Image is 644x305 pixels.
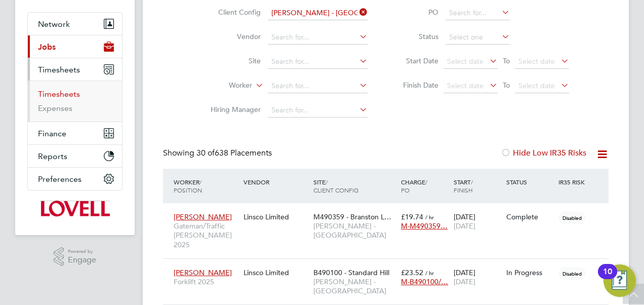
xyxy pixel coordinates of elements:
[313,277,396,295] span: [PERSON_NAME] - [GEOGRAPHIC_DATA]
[268,103,368,118] input: Search for...
[241,173,311,191] div: Vendor
[163,148,274,159] div: Showing
[54,247,97,266] a: Powered byEngage
[393,8,438,17] label: PO
[203,56,261,65] label: Site
[268,6,368,20] input: Search for...
[174,178,202,194] span: / Position
[171,207,609,215] a: [PERSON_NAME]Gateman/Traffic [PERSON_NAME] 2025Linsco LimitedM490359 - Branston L…[PERSON_NAME] -...
[203,105,261,114] label: Hiring Manager
[68,247,96,256] span: Powered by
[447,57,484,66] span: Select date
[38,42,56,52] span: Jobs
[393,32,438,41] label: Status
[174,212,232,221] span: [PERSON_NAME]
[174,221,238,249] span: Gateman/Traffic [PERSON_NAME] 2025
[28,35,122,58] button: Jobs
[40,201,109,217] img: lovell-logo-retina.png
[28,13,122,35] button: Network
[393,81,438,90] label: Finish Date
[401,178,427,194] span: / PO
[313,212,391,221] span: M490359 - Branston L…
[171,262,609,271] a: [PERSON_NAME]Forklift 2025Linsco LimitedB490100 - Standard Hill[PERSON_NAME] - [GEOGRAPHIC_DATA]£...
[313,268,389,277] span: B490100 - Standard Hill
[38,103,72,113] a: Expenses
[28,145,122,167] button: Reports
[451,173,504,199] div: Start
[38,89,80,99] a: Timesheets
[68,256,96,264] span: Engage
[268,79,368,93] input: Search for...
[398,173,451,199] div: Charge
[196,148,215,158] span: 30 of
[501,148,586,158] label: Hide Low IR35 Risks
[241,207,311,226] div: Linsco Limited
[454,221,475,231] span: [DATE]
[401,277,448,286] span: M-B490100/…
[38,19,70,29] span: Network
[203,32,261,41] label: Vendor
[174,277,238,286] span: Forklift 2025
[401,212,423,221] span: £19.74
[194,81,252,91] label: Worker
[38,151,67,161] span: Reports
[603,272,612,285] div: 10
[506,268,554,277] div: In Progress
[401,221,448,231] span: M-M490359…
[506,212,554,221] div: Complete
[38,174,82,184] span: Preferences
[504,173,556,191] div: Status
[425,269,434,277] span: / hr
[558,267,586,280] span: Disabled
[556,173,591,191] div: IR35 Risk
[28,58,122,81] button: Timesheets
[401,268,423,277] span: £23.52
[311,173,398,199] div: Site
[38,129,66,138] span: Finance
[425,213,434,221] span: / hr
[446,30,510,45] input: Select one
[500,79,513,92] span: To
[313,178,358,194] span: / Client Config
[447,81,484,90] span: Select date
[454,277,475,286] span: [DATE]
[28,168,122,190] button: Preferences
[171,173,241,199] div: Worker
[393,56,438,65] label: Start Date
[28,122,122,144] button: Finance
[558,211,586,224] span: Disabled
[28,81,122,122] div: Timesheets
[27,201,123,217] a: Go to home page
[38,65,80,74] span: Timesheets
[203,8,261,17] label: Client Config
[446,6,510,20] input: Search for...
[313,221,396,240] span: [PERSON_NAME] - [GEOGRAPHIC_DATA]
[518,57,555,66] span: Select date
[454,178,473,194] span: / Finish
[451,207,504,236] div: [DATE]
[268,30,368,45] input: Search for...
[603,264,636,297] button: Open Resource Center, 10 new notifications
[518,81,555,90] span: Select date
[174,268,232,277] span: [PERSON_NAME]
[268,55,368,69] input: Search for...
[241,263,311,282] div: Linsco Limited
[451,263,504,291] div: [DATE]
[196,148,272,158] span: 638 Placements
[500,54,513,67] span: To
